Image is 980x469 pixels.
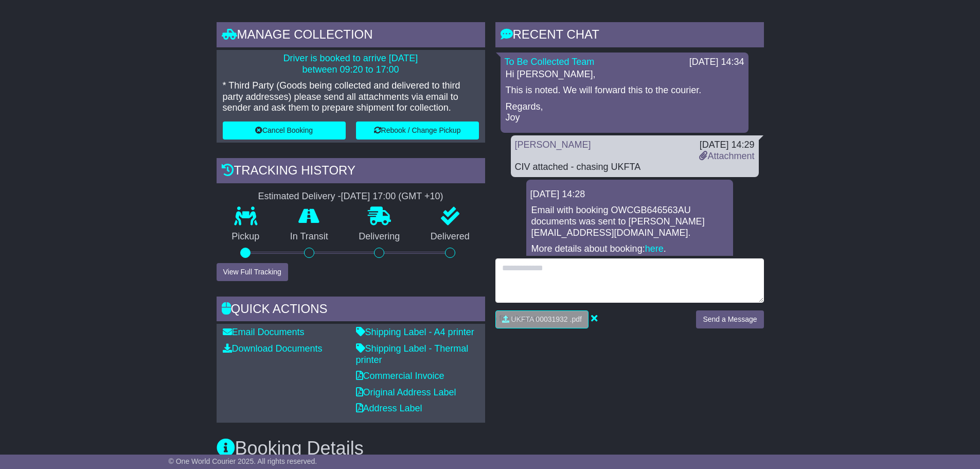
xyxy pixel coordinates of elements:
[531,205,728,238] p: Email with booking OWCGB646563AU documents was sent to [PERSON_NAME][EMAIL_ADDRESS][DOMAIN_NAME].
[341,191,443,202] div: [DATE] 17:00 (GMT +10)
[217,297,485,324] div: Quick Actions
[217,158,485,186] div: Tracking history
[217,191,485,202] div: Estimated Delivery -
[356,403,422,413] a: Address Label
[356,121,479,140] button: Rebook / Change Pickup
[356,387,456,397] a: Original Address Label
[217,438,764,459] h3: Booking Details
[495,22,764,50] div: RECENT CHAT
[223,327,305,337] a: Email Documents
[645,244,664,254] a: here
[506,85,743,96] p: This is noted. We will forward this to the courier.
[530,189,729,200] div: [DATE] 14:28
[356,343,469,365] a: Shipping Label - Thermal printer
[217,22,485,50] div: Manage collection
[515,140,591,150] a: [PERSON_NAME]
[223,80,479,114] p: * Third Party (Goods being collected and delivered to third party addresses) please send all atta...
[223,343,323,354] a: Download Documents
[223,121,346,140] button: Cancel Booking
[356,371,444,381] a: Commercial Invoice
[699,151,754,161] a: Attachment
[217,263,288,281] button: View Full Tracking
[699,140,754,151] div: [DATE] 14:29
[505,57,595,67] a: To Be Collected Team
[531,244,728,255] p: More details about booking: .
[696,310,763,328] button: Send a Message
[356,327,474,337] a: Shipping Label - A4 printer
[169,457,317,465] span: © One World Courier 2025. All rights reserved.
[217,231,275,242] p: Pickup
[223,53,479,75] p: Driver is booked to arrive [DATE] between 09:20 to 17:00
[415,231,485,242] p: Delivered
[275,231,344,242] p: In Transit
[506,69,743,80] p: Hi [PERSON_NAME],
[506,101,743,124] p: Regards, Joy
[689,57,744,68] div: [DATE] 14:34
[344,231,416,242] p: Delivering
[515,162,755,173] div: CIV attached - chasing UKFTA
